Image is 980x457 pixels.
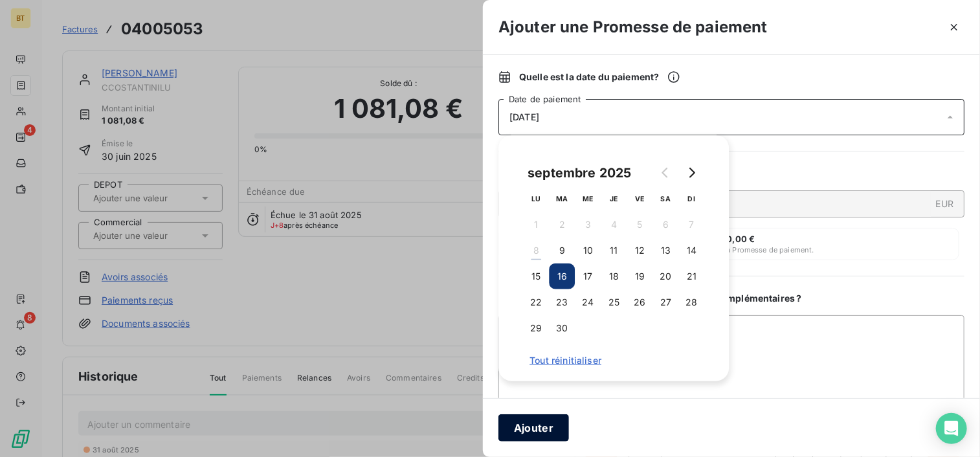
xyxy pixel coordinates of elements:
div: septembre 2025 [523,162,636,183]
h3: Ajouter une Promesse de paiement [498,16,768,39]
button: 3 [575,212,601,238]
th: dimanche [678,186,704,212]
button: 25 [601,289,627,315]
span: [DATE] [509,112,539,122]
button: 24 [575,289,601,315]
button: 27 [652,289,678,315]
button: Go to next month [678,160,704,186]
span: 0,00 € [727,234,755,244]
th: mercredi [575,186,601,212]
button: 20 [652,263,678,289]
div: Open Intercom Messenger [936,413,967,444]
button: 16 [549,263,575,289]
textarea: preuve de virement reçu [498,315,964,450]
button: 14 [678,238,704,263]
button: 12 [627,238,652,263]
button: Go to previous month [652,160,678,186]
th: jeudi [601,186,627,212]
button: 6 [652,212,678,238]
button: 21 [678,263,704,289]
button: 8 [523,238,549,263]
button: 26 [627,289,652,315]
button: 2 [549,212,575,238]
button: 28 [678,289,704,315]
button: 22 [523,289,549,315]
button: 19 [627,263,652,289]
button: 29 [523,315,549,341]
button: 1 [523,212,549,238]
th: mardi [549,186,575,212]
th: samedi [652,186,678,212]
button: 7 [678,212,704,238]
button: 5 [627,212,652,238]
th: vendredi [627,186,652,212]
button: 23 [549,289,575,315]
button: 13 [652,238,678,263]
button: 15 [523,263,549,289]
button: 17 [575,263,601,289]
th: lundi [523,186,549,212]
button: Ajouter [498,414,569,441]
span: Quelle est la date du paiement ? [519,71,680,84]
button: 30 [549,315,575,341]
button: 10 [575,238,601,263]
button: 4 [601,212,627,238]
button: 18 [601,263,627,289]
button: 11 [601,238,627,263]
button: 9 [549,238,575,263]
span: Tout réinitialiser [529,355,698,366]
